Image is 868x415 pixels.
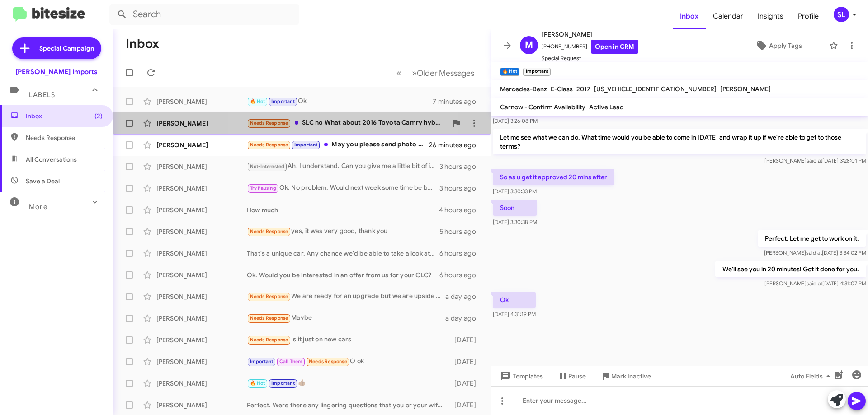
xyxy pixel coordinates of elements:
div: Is it just on new cars [247,335,450,345]
p: Ok [493,292,536,308]
span: « [396,67,401,79]
span: Save a Deal [26,177,60,186]
div: SLC no What about 2016 Toyota Camry hybrid low miles less than 60k Or 2020 MB GLC 300 approx 80k ... [247,118,447,128]
div: [PERSON_NAME] [156,401,247,410]
span: Needs Response [250,337,288,343]
span: » [412,67,417,79]
div: [PERSON_NAME] [156,379,247,388]
span: Special Campaign [39,44,94,53]
span: Needs Response [250,228,288,234]
span: said at [806,249,822,256]
button: Templates [491,368,550,384]
span: (2) [94,112,103,121]
div: We are ready for an upgrade but we are upside down. [247,291,445,302]
div: [PERSON_NAME] Imports [15,67,98,76]
span: Needs Response [26,133,103,142]
span: Important [271,98,295,104]
span: Older Messages [417,68,474,78]
span: Special Request [542,54,638,63]
p: Soon [493,200,537,216]
span: Needs Response [250,315,288,321]
button: Pause [550,368,593,384]
span: Calendar [706,3,750,29]
div: [DATE] [450,357,483,366]
a: Special Campaign [12,37,101,59]
div: 7 minutes ago [433,97,483,106]
div: [PERSON_NAME] [156,314,247,323]
span: [DATE] 3:26:08 PM [493,117,538,124]
span: Mark Inactive [611,368,651,384]
div: Ok. Would you be interested in an offer from us for your GLC? [247,270,439,280]
span: Pause [568,368,586,384]
span: E-Class [551,85,573,93]
div: a day ago [445,314,483,323]
input: Search [109,4,299,25]
span: Needs Response [250,294,288,299]
p: Let me see what we can do. What time would you be able to come in [DATE] and wrap it up if we're ... [493,129,866,154]
span: Templates [498,368,543,384]
span: [PHONE_NUMBER] [542,40,638,54]
button: Mark Inactive [593,368,658,384]
div: Maybe [247,313,445,323]
div: [PERSON_NAME] [156,227,247,236]
span: More [29,203,47,211]
span: [PERSON_NAME] [DATE] 4:31:07 PM [764,280,866,287]
span: Try Pausing [250,185,276,191]
div: SL [834,7,849,22]
span: [DATE] 3:30:38 PM [493,219,537,225]
div: 3 hours ago [439,162,483,171]
div: 26 minutes ago [429,140,483,149]
h1: Inbox [126,37,159,51]
a: Inbox [673,3,706,29]
span: said at [807,280,822,287]
span: [PERSON_NAME] [720,85,771,93]
button: Auto Fields [783,368,841,384]
div: That's a unique car. Any chance we'd be able to take a look at it in person so I can offer you a ... [247,249,439,258]
div: [PERSON_NAME] [156,119,247,128]
div: Perfect. Were there any lingering questions that you or your wife had about the GLE or need any i... [247,401,450,410]
button: Apply Tags [732,37,825,54]
div: [PERSON_NAME] [156,97,247,106]
div: O ok [247,356,450,367]
div: [PERSON_NAME] [156,140,247,149]
div: [PERSON_NAME] [156,357,247,366]
button: Next [406,64,480,82]
span: Auto Fields [790,368,834,384]
span: Mercedes-Benz [500,85,547,93]
span: 🔥 Hot [250,98,265,104]
div: [PERSON_NAME] [156,162,247,171]
div: How much [247,205,439,214]
div: Ok [247,96,433,107]
span: [PERSON_NAME] [DATE] 3:34:02 PM [764,249,866,256]
span: M [525,38,533,52]
div: [PERSON_NAME] [156,249,247,258]
span: Call Them [279,359,303,364]
span: Labels [29,91,55,99]
span: Carnow - Confirm Availability [500,103,585,111]
div: [PERSON_NAME] [156,270,247,280]
div: [DATE] [450,336,483,345]
div: 4 hours ago [439,205,483,214]
span: [DATE] 4:31:19 PM [493,311,536,317]
a: Open in CRM [591,40,638,54]
span: [US_VEHICLE_IDENTIFICATION_NUMBER] [594,85,717,93]
div: Ok. No problem. Would next week some time be better for you? [247,183,439,193]
span: Insights [750,3,791,29]
div: 5 hours ago [439,227,483,236]
div: [PERSON_NAME] [156,336,247,345]
span: Apply Tags [769,37,802,54]
div: [PERSON_NAME] [156,184,247,193]
span: 🔥 Hot [250,380,265,386]
div: a day ago [445,292,483,301]
div: [DATE] [450,379,483,388]
div: [DATE] [450,401,483,410]
p: We'll see you in 20 minutes! Got it done for you. [715,261,866,277]
span: Important [294,142,318,148]
span: Inbox [26,112,103,121]
span: All Conversations [26,155,77,164]
span: said at [807,157,822,164]
div: [PERSON_NAME] [156,292,247,301]
span: Important [271,380,295,386]
div: 6 hours ago [439,249,483,258]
